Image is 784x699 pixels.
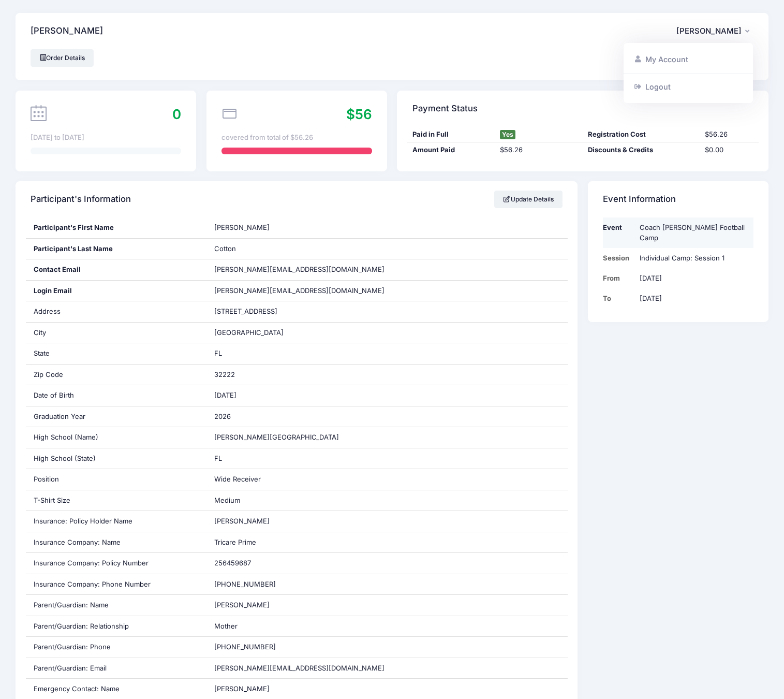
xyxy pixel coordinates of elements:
div: Insurance: Policy Holder Name [26,511,206,532]
span: [DATE] [214,391,236,399]
h4: Payment Status [412,94,478,123]
span: 2026 [214,412,231,420]
div: covered from total of $56.26 [221,133,372,143]
div: City [26,323,206,343]
span: Yes [500,130,515,139]
div: Zip Code [26,365,206,385]
div: Position [26,469,206,490]
span: [STREET_ADDRESS] [214,307,277,315]
div: Graduation Year [26,406,206,427]
span: [PERSON_NAME] [214,601,270,609]
a: Update Details [494,191,563,208]
div: T-Shirt Size [26,490,206,511]
td: From [603,268,634,288]
div: Registration Cost [583,129,700,140]
div: $56.26 [495,145,583,155]
span: Wide Receiver [214,475,261,483]
div: Paid in Full [407,129,495,140]
div: Discounts & Credits [583,145,700,155]
span: Medium [214,496,240,504]
div: [DATE] to [DATE] [31,133,181,143]
a: My Account [629,50,748,69]
div: High School (Name) [26,427,206,448]
div: Address [26,301,206,322]
span: [PHONE_NUMBER] [214,580,276,588]
span: FL [214,349,222,357]
span: Mother [214,622,238,630]
span: [PHONE_NUMBER] [214,643,276,651]
div: Contact Email [26,259,206,280]
div: Login Email [26,281,206,301]
span: FL [214,454,222,462]
td: Event [603,217,634,248]
div: Parent/Guardian: Email [26,658,206,679]
div: Parent/Guardian: Relationship [26,616,206,637]
td: [DATE] [634,268,753,288]
button: [PERSON_NAME] [676,19,753,43]
span: [PERSON_NAME][EMAIL_ADDRESS][DOMAIN_NAME] [214,286,384,296]
td: To [603,288,634,309]
div: Amount Paid [407,145,495,155]
div: Date of Birth [26,385,206,406]
span: [PERSON_NAME] [214,685,270,693]
h4: Event Information [603,185,676,214]
span: Cotton [214,244,236,253]
div: Insurance Company: Phone Number [26,574,206,595]
span: 32222 [214,370,235,378]
span: 256459687 [214,559,251,567]
span: [PERSON_NAME] [676,26,742,36]
td: Coach [PERSON_NAME] Football Camp [634,217,753,248]
div: $56.26 [700,129,758,140]
span: 0 [172,106,181,122]
span: [PERSON_NAME][EMAIL_ADDRESS][DOMAIN_NAME] [214,265,384,273]
div: Insurance Company: Policy Number [26,553,206,574]
span: Tricare Prime [214,538,256,546]
h4: [PERSON_NAME] [31,17,103,46]
span: [PERSON_NAME][EMAIL_ADDRESS][DOMAIN_NAME] [214,664,384,672]
td: [DATE] [634,288,753,309]
div: Participant's Last Name [26,239,206,259]
a: Order Details [31,49,94,67]
td: Individual Camp: Session 1 [634,248,753,268]
div: High School (State) [26,448,206,469]
div: Parent/Guardian: Phone [26,637,206,658]
div: $0.00 [700,145,758,155]
span: $56 [346,106,372,122]
span: [PERSON_NAME][GEOGRAPHIC_DATA] [214,433,339,441]
a: Logout [629,77,748,96]
div: Participant's First Name [26,217,206,238]
span: [PERSON_NAME] [214,223,270,231]
td: Session [603,248,634,268]
span: [PERSON_NAME] [214,517,270,525]
div: Insurance Company: Name [26,532,206,553]
h4: Participant's Information [31,185,131,214]
span: [GEOGRAPHIC_DATA] [214,328,284,337]
div: Parent/Guardian: Name [26,595,206,616]
div: State [26,343,206,364]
